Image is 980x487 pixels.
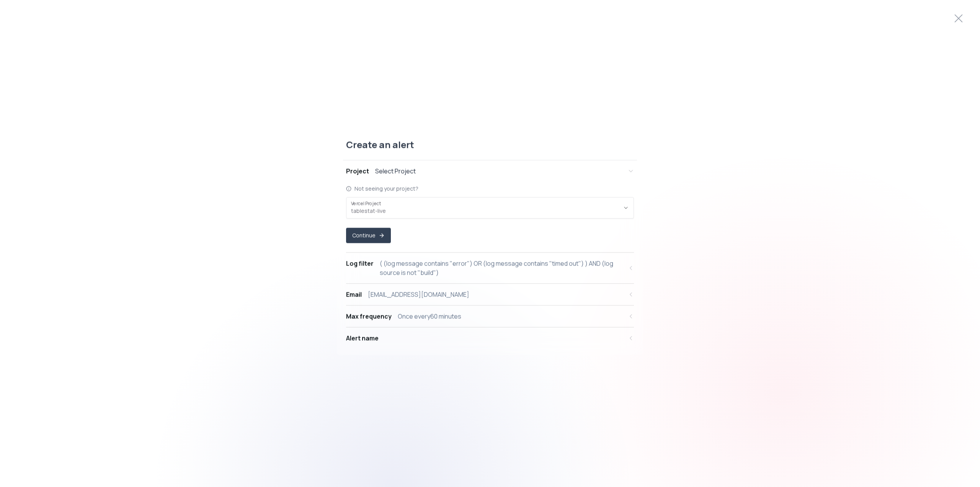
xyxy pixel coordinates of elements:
[346,228,391,243] button: Continue
[351,207,620,215] span: tablestat-live
[351,200,384,207] label: Vercel Project
[346,197,634,218] button: Vercel Projecttablestat-live
[346,284,634,305] button: Email[EMAIL_ADDRESS][DOMAIN_NAME]
[346,253,634,283] button: Log filter( (log message contains "error") OR (log message contains "timed out") ) AND (log sourc...
[380,259,623,277] div: ( (log message contains "error") OR (log message contains "timed out") ) AND (log source is not "...
[346,166,369,175] div: Project
[346,290,362,299] div: Email
[354,185,418,192] a: Not seeing your project?
[346,182,634,252] div: ProjectSelect Project
[346,333,379,343] div: Alert name
[343,138,637,160] div: Create an alert
[346,312,392,321] div: Max frequency
[346,327,634,349] button: Alert name
[375,166,416,175] div: Select Project
[346,160,634,182] button: ProjectSelect Project
[368,290,469,299] div: [EMAIL_ADDRESS][DOMAIN_NAME]
[398,312,461,321] div: Once every 60 minutes
[346,305,634,327] button: Max frequencyOnce every60 minutes
[346,259,374,268] div: Log filter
